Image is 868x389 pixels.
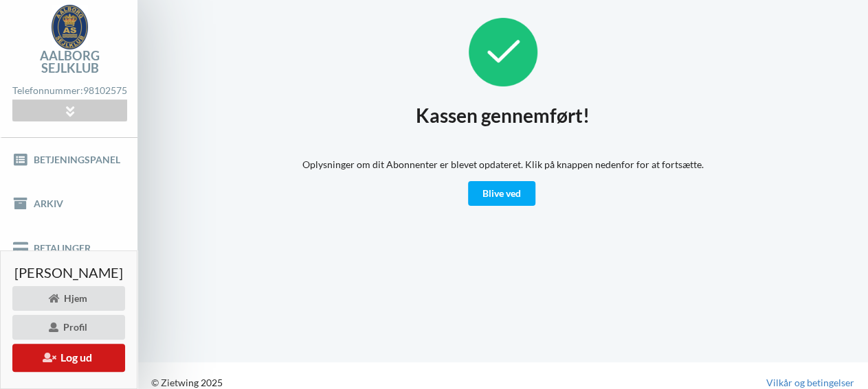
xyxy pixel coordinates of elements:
[52,5,88,49] img: logo
[12,286,125,311] div: Hjem
[416,103,590,128] h1: Kassen gennemført!
[12,82,126,100] div: Telefonnummer:
[12,315,125,340] div: Profil
[12,344,125,372] button: Log ud
[302,158,704,172] p: Oplysninger om dit Abonnenter er blevet opdateret. Klik på knappen nedenfor for at fortsætte.
[12,49,126,74] div: Aalborg Sejlklub
[14,266,123,279] span: [PERSON_NAME]
[83,84,127,96] strong: 98102575
[468,181,535,206] a: Blive ved
[469,18,537,86] img: Success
